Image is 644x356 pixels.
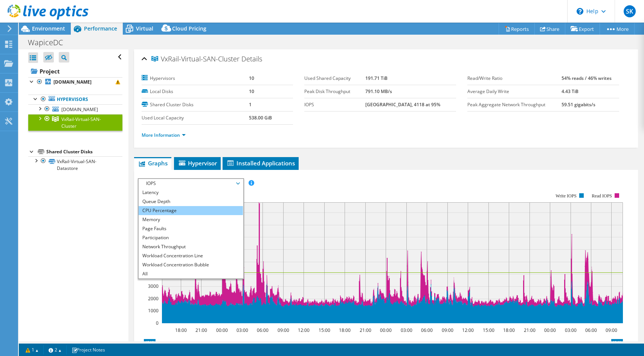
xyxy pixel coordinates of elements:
[53,79,92,85] b: [DOMAIN_NAME]
[148,307,159,314] text: 1000
[544,327,555,333] text: 00:00
[195,327,207,333] text: 21:00
[534,23,565,35] a: Share
[151,55,240,63] span: VxRail-Virtual-SAN-Cluster
[365,88,392,95] b: 791.10 MB/s
[139,242,243,251] li: Network Throughput
[600,23,635,35] a: More
[421,327,432,333] text: 06:00
[216,327,227,333] text: 00:00
[503,327,514,333] text: 18:00
[142,114,249,122] label: Used Local Capacity
[28,104,122,114] a: [DOMAIN_NAME]
[142,88,249,95] label: Local Disks
[142,132,186,138] a: More Information
[562,75,612,81] b: 54% reads / 46% writes
[142,101,249,108] label: Shared Cluster Disks
[565,327,576,333] text: 03:00
[28,156,122,173] a: VxRail-Virtual-SAN-Datastore
[139,206,243,215] li: CPU Percentage
[249,115,272,121] b: 538.00 GiB
[605,327,617,333] text: 09:00
[226,159,295,167] span: Installed Applications
[28,95,122,104] a: Hypervisors
[318,327,330,333] text: 15:00
[236,327,248,333] text: 03:00
[562,101,595,108] b: 59.51 gigabits/s
[277,327,289,333] text: 09:00
[136,25,153,32] span: Virtual
[61,116,101,129] span: VxRail-Virtual-SAN-Cluster
[84,25,117,32] span: Performance
[20,345,44,354] a: 1
[139,197,243,206] li: Queue Depth
[304,88,365,95] label: Peak Disk Throughput
[441,327,453,333] text: 09:00
[304,75,365,82] label: Used Shared Capacity
[467,88,562,95] label: Average Daily Write
[139,188,243,197] li: Latency
[139,251,243,260] li: Workload Concentration Line
[43,345,67,354] a: 2
[139,233,243,242] li: Participation
[142,75,249,82] label: Hypervisors
[139,224,243,233] li: Page Faults
[139,215,243,224] li: Memory
[462,327,473,333] text: 12:00
[359,327,371,333] text: 21:00
[562,88,578,95] b: 4.43 TiB
[298,327,309,333] text: 12:00
[66,345,110,354] a: Project Notes
[249,75,254,81] b: 10
[175,327,186,333] text: 18:00
[624,5,636,17] span: SK
[365,75,388,81] b: 191.71 TiB
[365,101,440,108] b: [GEOGRAPHIC_DATA], 4118 at 95%
[142,179,239,188] span: IOPS
[28,65,122,77] a: Project
[28,77,122,87] a: [DOMAIN_NAME]
[467,101,562,108] label: Peak Aggregate Network Throughput
[523,327,535,333] text: 21:00
[138,159,168,167] span: Graphs
[28,114,122,131] a: VxRail-Virtual-SAN-Cluster
[178,159,217,167] span: Hypervisor
[249,101,252,108] b: 1
[61,106,98,113] span: [DOMAIN_NAME]
[148,283,159,289] text: 3000
[585,327,597,333] text: 06:00
[555,193,577,199] text: Write IOPS
[156,320,159,326] text: 0
[172,25,206,32] span: Cloud Pricing
[467,75,562,82] label: Read/Write Ratio
[249,88,254,95] b: 10
[592,193,612,199] text: Read IOPS
[46,147,122,156] div: Shared Cluster Disks
[577,8,583,15] svg: \n
[565,23,600,35] a: Export
[400,327,412,333] text: 03:00
[139,269,243,278] li: All
[139,260,243,269] li: Workload Concentration Bubble
[148,295,159,302] text: 2000
[482,327,494,333] text: 15:00
[32,25,65,32] span: Environment
[24,38,75,47] h1: WapiceDC
[256,327,268,333] text: 06:00
[339,327,350,333] text: 18:00
[304,101,365,108] label: IOPS
[241,54,262,63] span: Details
[499,23,535,35] a: Reports
[380,327,391,333] text: 00:00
